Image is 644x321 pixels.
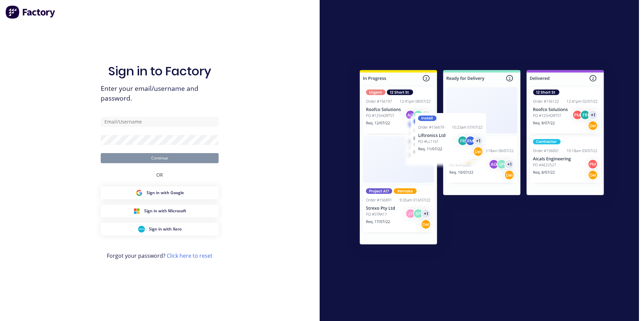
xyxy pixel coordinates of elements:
img: Microsoft Sign in [133,208,140,214]
img: Xero Sign in [138,226,145,233]
img: Google Sign in [136,189,142,196]
input: Email/Username [101,117,219,127]
img: Factory [5,5,56,19]
span: Forgot your password? [107,252,213,260]
span: Sign in with Xero [149,226,182,232]
button: Google Sign inSign in with Google [101,186,219,199]
span: Enter your email/username and password. [101,84,219,103]
div: OR [156,163,163,186]
button: Continue [101,153,219,163]
img: Sign in [345,57,619,260]
span: Sign in with Google [147,190,184,196]
h1: Sign in to Factory [108,64,211,78]
button: Microsoft Sign inSign in with Microsoft [101,205,219,217]
span: Sign in with Microsoft [144,208,186,214]
a: Click here to reset [167,252,213,259]
button: Xero Sign inSign in with Xero [101,223,219,236]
